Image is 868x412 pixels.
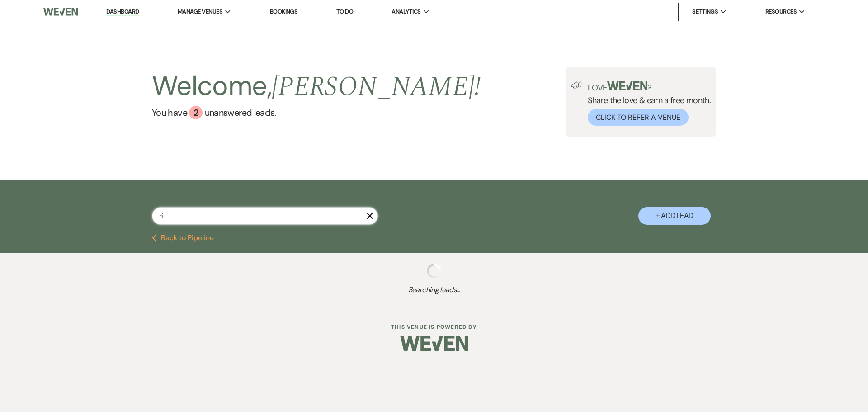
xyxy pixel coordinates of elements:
a: Bookings [270,8,298,15]
span: Settings [692,7,718,16]
span: Resources [765,7,797,16]
div: Share the love & earn a free month. [582,81,711,126]
button: Click to Refer a Venue [588,109,689,126]
button: Back to Pipeline [152,234,214,242]
img: Weven Logo [400,327,468,359]
a: To Do [336,8,353,15]
span: Analytics [392,7,420,16]
a: Dashboard [106,8,139,16]
img: weven-logo-green.svg [607,81,647,90]
input: Search by name, event date, email address or phone number [152,207,378,225]
h2: Welcome, [152,67,481,106]
p: Love ? [588,81,711,92]
span: Searching leads... [43,284,825,295]
div: 2 [189,106,203,119]
span: Manage Venues [178,7,222,16]
img: loud-speaker-illustration.svg [571,81,582,89]
a: You have 2 unanswered leads. [152,106,481,119]
img: Weven Logo [43,2,78,21]
img: loading spinner [427,264,441,278]
button: + Add Lead [638,207,711,225]
span: [PERSON_NAME] ! [272,66,481,108]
